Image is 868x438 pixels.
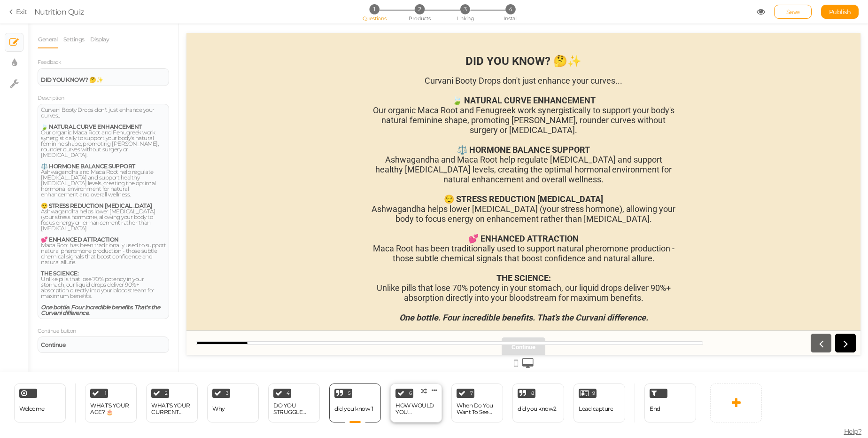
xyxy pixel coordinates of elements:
[63,31,85,48] a: Settings
[185,211,490,250] div: Maca Root has been traditionally used to support natural pheromone production - those subtle chem...
[185,43,490,72] div: Curvani Booty Drops don't just enhance your curves...
[41,236,119,243] strong: 💕 ENHANCED ATTRACTION
[282,201,392,211] strong: 💕 ENHANCED ATTRACTION
[348,391,351,396] span: 5
[457,402,498,415] div: When Do You Want To See Results?
[650,405,660,412] span: End
[41,130,166,169] div: Our organic Maca Root and Fenugreek work synergistically to support your body's natural feminine ...
[90,31,110,48] a: Display
[90,402,132,415] div: WHAT'S YOUR AGE? 🎂
[41,202,152,209] strong: 😌 STRESS REDUCTION [MEDICAL_DATA]
[41,304,160,316] strong: One bottle. Four incredible benefits. That's the Curvani difference.
[573,383,625,422] div: 9 Lead capture
[257,161,417,171] strong: 😌 STRESS REDUCTION [MEDICAL_DATA]
[273,402,315,415] div: DO YOU STRUGGLE WITH... 😔💭
[19,405,45,412] span: Welcome
[415,4,425,14] span: 2
[165,391,168,396] span: 2
[504,15,517,22] span: Install
[369,4,379,14] span: 1
[41,76,103,83] strong: DID YOU KNOW? 🤔✨
[287,391,290,396] span: 4
[451,383,503,422] div: 7 When Do You Want To See Results?
[41,163,135,170] strong: ⚖️ HORMONE BALANCE SUPPORT
[268,383,320,422] div: 4 DO YOU STRUGGLE WITH... 😔💭
[9,7,27,16] a: Exit
[38,95,64,102] label: Description
[151,402,193,415] div: WHAT'S YOUR CURRENT WEIGHT? ⚖️
[41,270,78,277] strong: THE SCIENCE:
[41,107,166,130] div: Curvani Booty Drops don't just enhance your curves...
[14,383,66,422] div: Welcome
[395,402,437,415] div: HOW WOULD YOU DESCRIBE YOUR LIFESTYLE?
[41,169,166,209] div: Ashwagandha and Maca Root help regulate [MEDICAL_DATA] and support healthy [MEDICAL_DATA] levels,...
[85,383,137,422] div: 1 WHAT'S YOUR AGE? 🎂
[363,15,387,22] span: Questions
[390,383,442,422] div: 6 HOW WOULD YOU DESCRIBE YOUR LIFESTYLE?
[271,112,403,122] strong: ⚖️ HORMONE BALANCE SUPPORT
[512,383,564,422] div: 8 did you know2
[518,406,557,412] div: did you know2
[207,383,259,422] div: 3 Why
[185,122,490,171] div: Ashwagandha and Maca Root help regulate [MEDICAL_DATA] and support healthy [MEDICAL_DATA] levels,...
[398,4,442,14] li: 2 Products
[105,391,107,396] span: 1
[38,31,58,48] a: General
[34,6,84,17] div: Nutrition Quiz
[457,15,473,22] span: Linking
[409,391,412,396] span: 6
[41,209,166,242] div: Ashwagandha helps lower [MEDICAL_DATA] (your stress hormone), allowing your body to focus energy ...
[279,22,395,35] strong: DID YOU KNOW? 🤔✨
[409,15,431,22] span: Products
[470,391,473,396] span: 7
[185,250,490,289] div: Unlike pills that lose 70% potency in your stomach, our liquid drops deliver 90%+ absorption dire...
[41,242,166,276] div: Maca Root has been traditionally used to support natural pheromone production - those subtle chem...
[185,72,490,122] div: Our organic Maca Root and Fenugreek work synergistically to support your body's natural feminine ...
[212,406,225,412] div: Why
[460,4,470,14] span: 3
[531,391,534,396] span: 8
[774,5,812,19] div: Save
[41,276,166,316] div: Unlike pills that lose 70% potency in your stomach, our liquid drops deliver 90%+ absorption dire...
[329,383,381,422] div: 5 did you know 1
[592,391,595,396] span: 9
[146,383,198,422] div: 2 WHAT'S YOUR CURRENT WEIGHT? ⚖️
[226,391,229,396] span: 3
[213,280,462,289] strong: One bottle. Four incredible benefits. That's the Curvani difference.
[41,341,65,348] strong: Continue
[310,240,364,250] strong: THE SCIENCE:
[844,427,862,436] span: Help?
[41,123,142,130] strong: 🍃 NATURAL CURVE ENHANCEMENT
[488,4,532,14] li: 4 Install
[505,4,515,14] span: 4
[334,406,373,412] div: did you know 1
[443,4,487,14] li: 3 Linking
[265,63,409,72] strong: 🍃 NATURAL CURVE ENHANCEMENT
[38,59,61,66] label: Feedback
[579,406,613,412] div: Lead capture
[38,328,76,335] label: Continue button
[786,8,800,16] span: Save
[185,171,490,211] div: Ashwagandha helps lower [MEDICAL_DATA] (your stress hormone), allowing your body to focus energy ...
[352,4,396,14] li: 1 Questions
[644,383,696,422] div: End
[829,8,851,16] span: Publish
